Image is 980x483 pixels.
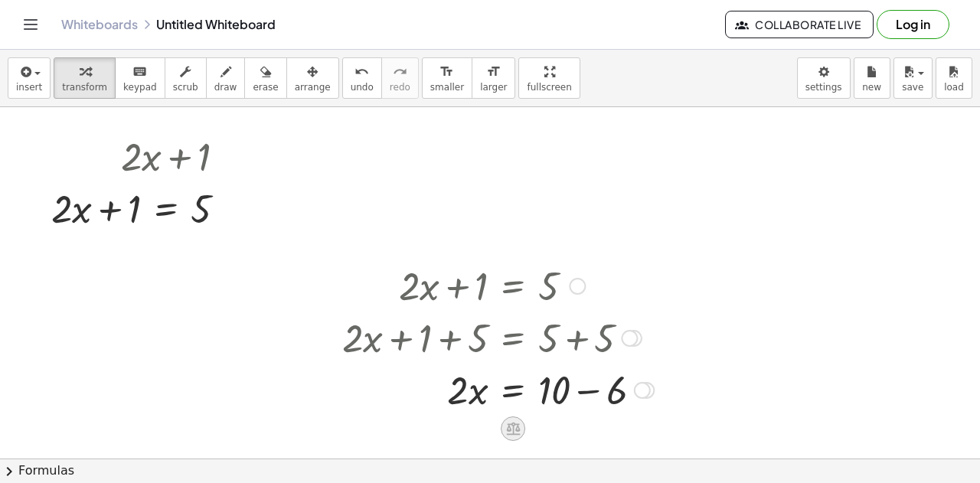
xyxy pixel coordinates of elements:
[18,12,43,37] button: Toggle navigation
[439,63,454,81] i: format_size
[422,57,472,99] button: format_sizesmaller
[173,82,198,93] span: scrub
[390,82,410,93] span: redo
[253,82,278,93] span: erase
[286,57,339,99] button: arrange
[354,63,369,81] i: undo
[480,82,507,93] span: larger
[430,82,464,93] span: smaller
[501,416,525,441] div: Apply the same math to both sides of the equation
[8,57,51,99] button: insert
[214,82,237,93] span: draw
[165,57,207,99] button: scrub
[381,57,419,99] button: redoredo
[527,82,571,93] span: fullscreen
[877,10,949,39] button: Log in
[61,17,138,32] a: Whiteboards
[206,57,246,99] button: draw
[805,82,842,93] span: settings
[518,57,580,99] button: fullscreen
[244,57,286,99] button: erase
[123,82,157,93] span: keypad
[62,82,107,93] span: transform
[16,82,42,93] span: insert
[115,57,165,99] button: keyboardkeypad
[393,63,407,81] i: redo
[342,57,382,99] button: undoundo
[902,82,923,93] span: save
[738,18,861,31] span: Collaborate Live
[936,57,972,99] button: load
[862,82,881,93] span: new
[486,63,501,81] i: format_size
[854,57,890,99] button: new
[351,82,374,93] span: undo
[295,82,331,93] span: arrange
[725,11,874,38] button: Collaborate Live
[132,63,147,81] i: keyboard
[54,57,116,99] button: transform
[944,82,964,93] span: load
[893,57,933,99] button: save
[797,57,851,99] button: settings
[472,57,515,99] button: format_sizelarger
